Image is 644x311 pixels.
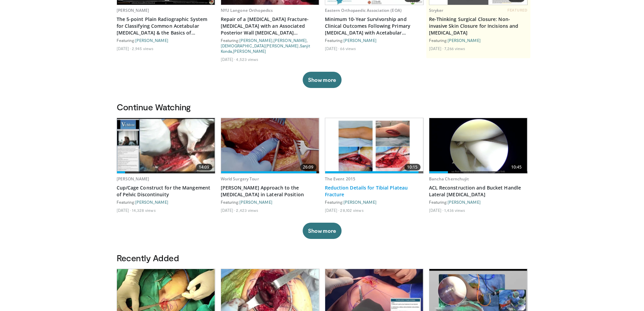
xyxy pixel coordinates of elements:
[239,38,272,43] a: [PERSON_NAME]
[325,118,423,173] a: 10:15
[117,38,215,43] div: Featuring:
[325,16,424,36] a: Minimum 10-Year Survivorship and Clinical Outcomes Following Primary [MEDICAL_DATA] with Acetabul...
[325,46,339,51] li: [DATE]
[429,7,444,13] a: Stryker
[303,72,341,88] button: Show more
[325,7,402,13] a: Eastern Orthopaedic Association (EOA)
[340,46,356,51] li: 66 views
[221,176,259,182] a: World Surgery Tour
[233,49,266,53] a: [PERSON_NAME]
[221,43,310,53] a: Sanjit Konda
[429,176,469,182] a: Bancha Chernchujit
[429,46,444,51] li: [DATE]
[117,7,149,13] a: [PERSON_NAME]
[117,118,215,173] a: 14:09
[325,38,424,43] div: Featuring:
[117,16,215,36] a: The 5-point Plain Radiographic System for Classifying Common Acetabular [MEDICAL_DATA] & the Basi...
[221,57,235,62] li: [DATE]
[221,16,319,36] a: Repair of a [MEDICAL_DATA] Fracture-[MEDICAL_DATA] with an Associated Posterior Wall [MEDICAL_DAT...
[507,8,527,13] span: FEATURED
[448,200,481,204] a: [PERSON_NAME]
[343,200,377,204] a: [PERSON_NAME]
[429,118,527,173] img: c206d01d-8317-42b8-9abc-601a96f1a009.620x360_q85_upscale.jpg
[429,38,528,43] div: Featuring:
[303,223,341,239] button: Show more
[117,118,215,173] img: 280228_0002_1.png.620x360_q85_upscale.jpg
[117,46,131,51] li: [DATE]
[239,200,272,204] a: [PERSON_NAME]
[343,38,377,43] a: [PERSON_NAME]
[117,176,149,182] a: [PERSON_NAME]
[132,46,153,51] li: 2,945 views
[221,38,319,54] div: Featuring: , , , ,
[444,46,465,51] li: 7,266 views
[135,38,168,43] a: [PERSON_NAME]
[325,118,423,173] img: a8bbbc17-ed6f-4c2b-b210-6e13634d311f.620x360_q85_upscale.jpg
[117,252,528,263] h3: Recently Added
[429,207,444,213] li: [DATE]
[221,43,299,48] a: [DEMOGRAPHIC_DATA][PERSON_NAME]
[221,118,319,173] img: ed7d6b6a-cad9-4095-bee6-b1d5129b42a9.620x360_q85_upscale.jpg
[221,207,235,213] li: [DATE]
[300,164,316,171] span: 26:09
[221,7,273,13] a: NYU Langone Orthopedics
[135,200,168,204] a: [PERSON_NAME]
[236,57,258,62] li: 4,523 views
[117,102,528,112] h3: Continue Watching
[273,38,307,43] a: [PERSON_NAME]
[325,199,424,205] div: Featuring:
[444,207,465,213] li: 1,436 views
[117,199,215,205] div: Featuring:
[117,184,215,198] a: Cup/Cage Construct for the Mangement of Pelvic Discontinuity
[221,118,319,173] a: 26:09
[325,207,339,213] li: [DATE]
[429,16,528,36] a: Re-Thinking Surgical Closure: Non-invasive Skin Closure for Incisions and [MEDICAL_DATA]
[221,184,319,198] a: [PERSON_NAME] Approach to the [MEDICAL_DATA] in Lateral Position
[429,184,528,198] a: ACL Reconstruction and Bucket Handle Lateral [MEDICAL_DATA]
[429,199,528,205] div: Featuring:
[117,207,131,213] li: [DATE]
[196,164,212,171] span: 14:09
[236,207,258,213] li: 2,423 views
[221,199,319,205] div: Featuring:
[325,184,424,198] a: Reduction Details for Tibial Plateau Fracture
[508,164,525,171] span: 10:45
[448,38,481,43] a: [PERSON_NAME]
[132,207,156,213] li: 14,328 views
[404,164,421,171] span: 10:15
[340,207,363,213] li: 28,102 views
[325,176,356,182] a: The Event 2015
[429,118,527,173] a: 10:45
